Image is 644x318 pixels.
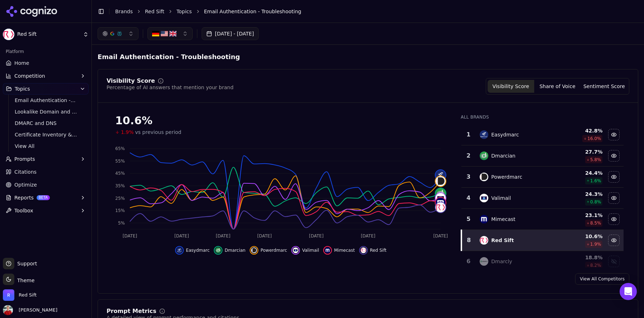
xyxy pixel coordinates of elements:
button: Hide red sift data [359,246,386,255]
img: mimecast [480,215,488,223]
div: Percentage of AI answers that mention your brand [107,84,234,91]
span: Mimecast [334,247,355,253]
div: 1 [464,130,473,139]
span: Email Authentication - Troubleshooting [98,52,240,62]
tspan: [DATE] [361,233,376,238]
a: Brands [115,9,133,14]
tspan: [DATE] [257,233,272,238]
span: Prompts [14,155,35,163]
div: Visibility Score [107,78,155,84]
button: Hide dmarcian data [608,150,620,162]
div: 8 [465,236,473,245]
a: Citations [3,166,89,178]
img: red sift [436,202,446,212]
span: 5.8 % [590,157,601,163]
img: dmarcian [215,247,221,253]
tspan: 15% [115,208,125,213]
a: View All Competitors [575,273,629,285]
div: 10.6 % [561,233,603,240]
span: vs previous period [135,129,182,136]
button: Sentiment Score [581,80,627,93]
span: Email Authentication - Troubleshooting [98,50,253,63]
div: Powerdmarc [491,173,522,180]
nav: breadcrumb [115,8,624,15]
tspan: 45% [115,171,125,176]
div: Red Sift [491,237,514,244]
div: 5 [464,215,473,223]
button: Hide easydmarc data [175,246,210,255]
span: Valimail [302,247,319,253]
div: 6 [464,257,473,266]
span: 8.2 % [590,262,601,268]
img: mimecast [436,198,446,208]
span: Competition [14,72,45,79]
tr: 4valimailValimail24.3%0.8%Hide valimail data [461,188,624,209]
img: United States [161,30,168,37]
button: [DATE] - [DATE] [202,27,259,40]
tspan: [DATE] [433,233,448,238]
button: Open user button [3,305,57,315]
div: 24.3 % [561,191,603,198]
img: valimail [436,193,446,203]
img: dmarcian [436,188,446,198]
img: powerdmarc [251,247,257,253]
tspan: 25% [115,196,125,201]
tr: 1easydmarcEasydmarc42.8%16.0%Hide easydmarc data [461,124,624,145]
tspan: [DATE] [309,233,324,238]
span: Citations [14,168,37,175]
button: Hide red sift data [608,235,620,246]
span: Easydmarc [186,247,210,253]
span: 1.6 % [590,178,601,184]
div: 18.8 % [561,254,603,261]
a: View All [12,141,80,151]
span: 1.9% [121,129,134,136]
button: Hide powerdmarc data [250,246,287,255]
img: valimail [480,194,488,202]
button: Competition [3,70,89,82]
span: Support [14,260,37,267]
button: ReportsBETA [3,192,89,203]
span: 1.9 % [590,241,601,247]
tr: 2dmarcianDmarcian27.7%5.8%Hide dmarcian data [461,145,624,167]
span: Toolbox [14,207,33,214]
span: 16.0 % [587,136,601,141]
img: red sift [361,247,366,253]
tspan: [DATE] [216,233,231,238]
div: Mimecast [491,216,515,223]
span: Home [14,59,29,67]
div: 2 [464,151,473,160]
span: 0.8 % [590,199,601,205]
div: Platform [3,46,89,57]
tr: 8red siftRed Sift10.6%1.9%Hide red sift data [461,230,624,251]
button: Hide valimail data [608,192,620,204]
div: 24.4 % [561,169,603,177]
button: Hide powerdmarc data [608,171,620,183]
img: valimail [293,247,299,253]
tspan: [DATE] [123,233,137,238]
img: Red Sift [3,289,14,301]
div: Prompt Metrics [107,308,156,314]
tspan: 55% [115,159,125,164]
div: Open Intercom Messenger [620,283,637,300]
img: easydmarc [436,170,446,180]
span: Red Sift [19,292,37,298]
tspan: 35% [115,183,125,188]
img: mimecast [325,247,330,253]
button: Prompts [3,153,89,165]
a: Email Authentication - Top of Funnel [12,95,80,105]
tspan: 5% [118,221,125,226]
div: 10.6% [115,114,446,127]
img: Red Sift [3,29,14,40]
div: Valimail [491,194,511,202]
button: Hide mimecast data [608,213,620,225]
tr: 5mimecastMimecast23.1%8.5%Hide mimecast data [461,209,624,230]
img: United Kingdom [169,30,177,37]
span: DMARC and DNS [15,120,77,127]
tspan: [DATE] [174,233,189,238]
button: Hide valimail data [291,246,319,255]
span: Optimize [14,181,37,188]
a: Topics [177,8,192,15]
div: 4 [464,194,473,202]
button: Topics [3,83,89,95]
span: View All [15,143,77,150]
